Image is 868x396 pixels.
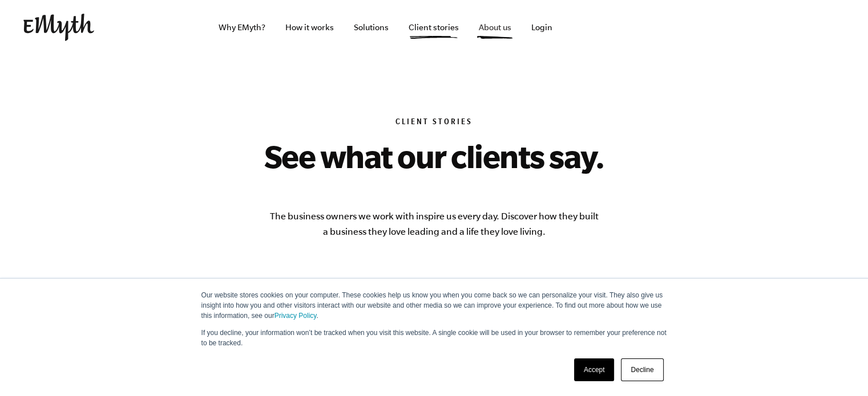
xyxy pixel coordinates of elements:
[274,312,317,320] a: Privacy Policy
[621,358,663,381] a: Decline
[600,15,720,40] iframe: Embedded CTA
[725,15,845,40] iframe: Embedded CTA
[269,209,600,239] p: The business owners we work with inspire us every day. Discover how they built a business they lo...
[23,14,94,41] img: EMyth
[574,358,615,381] a: Accept
[87,117,781,129] h6: Client Stories
[191,138,677,174] h2: See what our clients say.
[201,290,667,321] p: Our website stores cookies on your computer. These cookies help us know you when you come back so...
[201,328,667,348] p: If you decline, your information won’t be tracked when you visit this website. A single cookie wi...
